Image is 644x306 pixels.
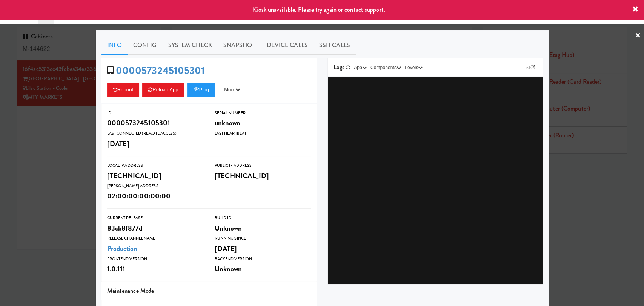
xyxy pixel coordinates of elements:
a: SSH Calls [314,36,356,55]
div: Last Connected (Remote Access) [107,130,203,137]
a: × [635,24,641,48]
div: Current Release [107,214,203,222]
div: 1.0.111 [107,263,203,275]
span: [DATE] [107,138,130,149]
a: Device Calls [261,36,314,55]
div: unknown [215,117,311,129]
div: Backend Version [215,255,311,263]
div: 0000573245105301 [107,117,203,129]
button: Levels [403,64,424,71]
div: Release Channel Name [107,235,203,242]
div: Unknown [215,222,311,235]
div: Build Id [215,214,311,222]
button: Components [369,64,403,71]
div: Serial Number [215,109,311,117]
span: [DATE] [215,243,237,254]
button: App [352,64,369,71]
div: 02:00:00:00:00:00 [107,190,203,203]
div: [PERSON_NAME] Address [107,182,203,190]
div: 83cb8f877d [107,222,203,235]
div: Public IP Address [215,162,311,169]
a: Link [521,64,537,71]
div: Local IP Address [107,162,203,169]
div: [TECHNICAL_ID] [215,169,311,182]
div: ID [107,109,203,117]
a: Config [128,36,163,55]
a: 0000573245105301 [116,63,205,78]
button: Reboot [107,83,140,97]
div: Last Heartbeat [215,130,311,137]
span: Logs [334,63,344,71]
button: Ping [187,83,215,97]
button: Reload App [142,83,184,97]
div: Frontend Version [107,255,203,263]
button: More [218,83,246,97]
a: Production [107,243,138,254]
div: [TECHNICAL_ID] [107,169,203,182]
div: Unknown [215,263,311,275]
span: Kiosk unavailable. Please try again or contact support. [253,5,385,14]
div: Running Since [215,235,311,242]
a: System Check [163,36,218,55]
a: Snapshot [218,36,261,55]
span: Maintenance Mode [107,286,154,295]
a: Info [101,36,128,55]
